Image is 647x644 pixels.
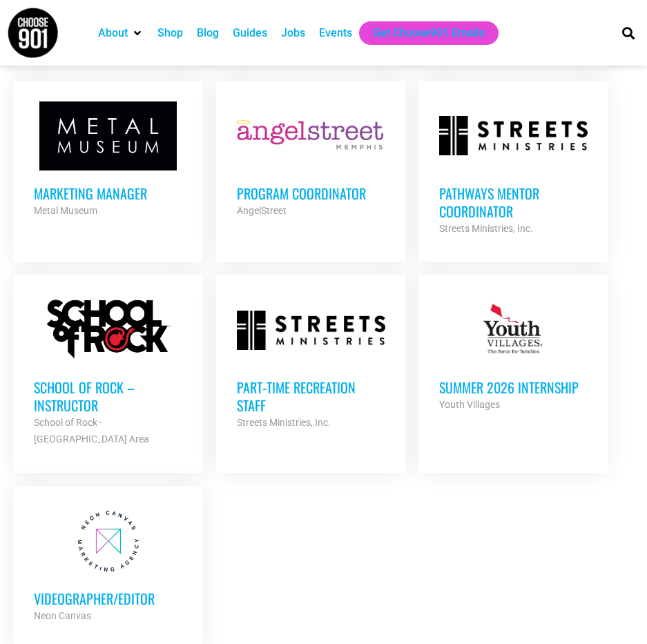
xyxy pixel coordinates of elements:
[216,81,406,240] a: Program Coordinator AngelStreet
[157,25,183,41] a: Shop
[439,399,500,410] strong: Youth Villages
[281,25,305,41] a: Jobs
[439,378,588,396] h3: Summer 2026 Internship
[34,184,182,202] h3: Marketing Manager
[91,21,151,45] div: About
[91,21,603,45] nav: Main nav
[233,25,267,41] a: Guides
[98,25,128,41] a: About
[439,223,533,234] strong: Streets Ministries, Inc.
[237,205,287,216] strong: AngelStreet
[617,21,640,44] div: Search
[34,417,149,445] strong: School of Rock - [GEOGRAPHIC_DATA] Area
[418,275,608,433] a: Summer 2026 Internship Youth Villages
[237,378,385,414] h3: Part-time Recreation Staff
[439,184,588,220] h3: Pathways Mentor Coordinator
[13,81,203,240] a: Marketing Manager Metal Museum
[216,275,406,451] a: Part-time Recreation Staff Streets Ministries, Inc.
[34,589,182,607] h3: Videographer/Editor
[13,275,203,468] a: School of Rock – Instructor School of Rock - [GEOGRAPHIC_DATA] Area
[34,610,91,621] strong: Neon Canvas
[373,25,485,41] a: Get Choose901 Emails
[237,417,331,428] strong: Streets Ministries, Inc.
[197,25,219,41] a: Blog
[34,205,97,216] strong: Metal Museum
[319,25,352,41] a: Events
[418,81,608,257] a: Pathways Mentor Coordinator Streets Ministries, Inc.
[237,184,385,202] h3: Program Coordinator
[34,378,182,414] h3: School of Rock – Instructor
